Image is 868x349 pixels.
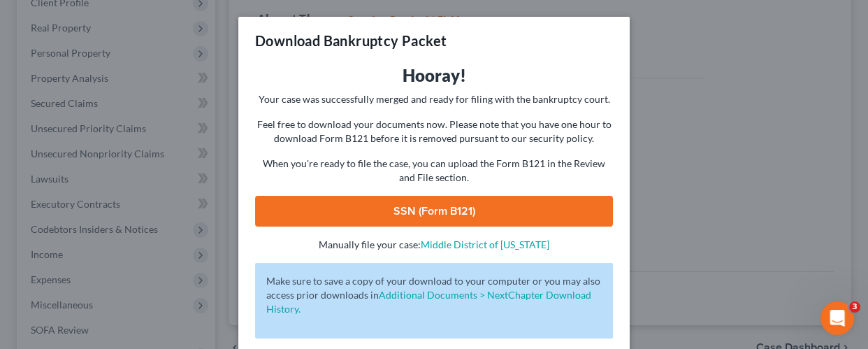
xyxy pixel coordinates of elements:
[849,301,860,313] span: 3
[255,196,613,227] a: SSN (Form B121)
[255,64,613,87] h3: Hooray!
[266,274,602,316] p: Make sure to save a copy of your download to your computer or you may also access prior downloads in
[820,301,854,335] iframe: Intercom live chat
[255,157,613,185] p: When you're ready to file the case, you can upload the Form B121 in the Review and File section.
[266,289,591,315] a: Additional Documents > NextChapter Download History.
[255,31,447,50] h3: Download Bankruptcy Packet
[255,238,613,252] p: Manually file your case:
[255,92,613,106] p: Your case was successfully merged and ready for filing with the bankruptcy court.
[421,238,549,250] a: Middle District of [US_STATE]
[255,117,613,145] p: Feel free to download your documents now. Please note that you have one hour to download Form B12...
